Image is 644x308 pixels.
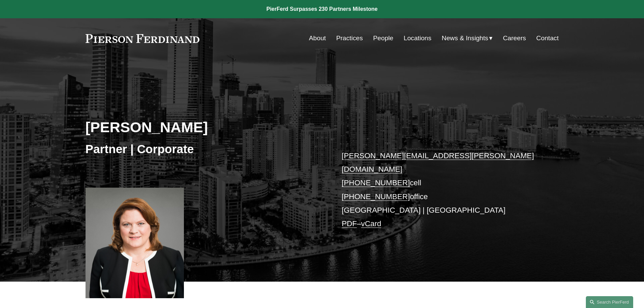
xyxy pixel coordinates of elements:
[342,149,539,231] p: cell office [GEOGRAPHIC_DATA] | [GEOGRAPHIC_DATA] –
[373,32,393,45] a: People
[309,32,326,45] a: About
[404,32,431,45] a: Locations
[342,192,410,201] a: [PHONE_NUMBER]
[536,32,558,45] a: Contact
[361,219,381,228] a: vCard
[336,32,363,45] a: Practices
[442,32,493,45] a: folder dropdown
[86,142,322,157] h3: Partner | Corporate
[586,296,633,308] a: Search this site
[86,118,322,136] h2: [PERSON_NAME]
[342,219,357,228] a: PDF
[342,151,534,173] a: [PERSON_NAME][EMAIL_ADDRESS][PERSON_NAME][DOMAIN_NAME]
[342,179,410,187] a: [PHONE_NUMBER]
[442,32,488,44] span: News & Insights
[503,32,526,45] a: Careers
